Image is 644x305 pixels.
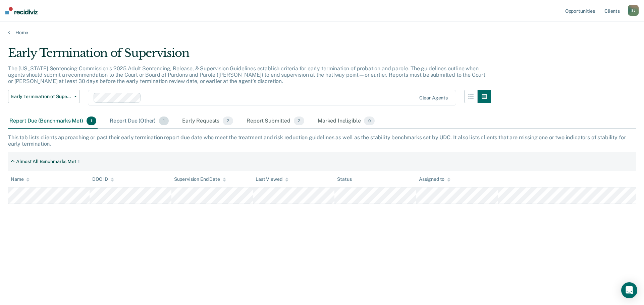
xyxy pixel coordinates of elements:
div: Report Due (Benchmarks Met)1 [8,114,98,129]
div: Almost All Benchmarks Met1 [8,156,83,167]
div: Early Termination of Supervision [8,46,491,65]
div: Report Submitted2 [245,114,306,129]
div: 1 [78,159,80,164]
span: 2 [294,117,304,125]
div: Name [11,176,30,182]
button: Early Termination of Supervision [8,90,80,103]
div: Early Requests2 [181,114,234,129]
div: Almost All Benchmarks Met [16,159,76,164]
span: 1 [87,117,96,125]
div: Status [337,176,352,182]
div: S J [628,5,639,16]
img: Recidiviz [5,7,38,14]
div: Clear agents [419,95,448,101]
a: Home [8,29,636,35]
div: Marked Ineligible0 [316,114,376,129]
span: 0 [364,117,374,125]
span: 1 [159,117,169,125]
span: 2 [223,117,233,125]
div: Report Due (Other)1 [108,114,170,129]
button: SJ [628,5,639,16]
div: Supervision End Date [174,176,226,182]
div: This tab lists clients approaching or past their early termination report due date who meet the t... [8,134,636,147]
div: Assigned to [419,176,450,182]
div: Open Intercom Messenger [621,282,637,298]
div: DOC ID [92,176,114,182]
div: Last Viewed [256,176,288,182]
span: Early Termination of Supervision [11,94,71,99]
p: The [US_STATE] Sentencing Commission’s 2025 Adult Sentencing, Release, & Supervision Guidelines e... [8,65,485,84]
